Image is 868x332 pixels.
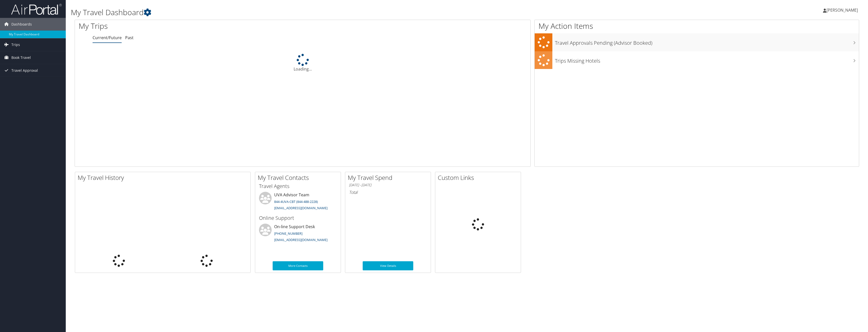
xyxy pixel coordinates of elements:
h2: My Travel Spend [348,173,431,182]
h2: Custom Links [438,173,521,182]
span: [PERSON_NAME] [827,7,858,13]
a: Past [125,35,134,40]
div: Loading... [75,54,530,72]
span: Trips [11,38,20,51]
h3: Online Support [259,215,337,222]
a: [PHONE_NUMBER] [274,231,302,236]
h1: My Travel Dashboard [71,7,599,18]
h6: Total [349,189,427,195]
h1: My Trips [79,21,337,31]
a: More Contacts [273,261,323,270]
a: Trips Missing Hotels [535,51,859,69]
a: 844-4UVA-CBT (844-488-2228) [274,199,318,204]
span: Travel Approval [11,64,38,77]
h2: My Travel History [78,173,250,182]
span: Dashboards [11,18,32,31]
h2: My Travel Contacts [258,173,341,182]
h3: Travel Agents [259,183,337,190]
a: [EMAIL_ADDRESS][DOMAIN_NAME] [274,238,328,242]
img: airportal-logo.png [11,3,62,15]
a: [PERSON_NAME] [823,3,863,18]
h3: Trips Missing Hotels [555,55,859,64]
h6: [DATE] - [DATE] [349,183,427,187]
li: On-line Support Desk [256,224,339,244]
h3: Travel Approvals Pending (Advisor Booked) [555,37,859,46]
a: [EMAIL_ADDRESS][DOMAIN_NAME] [274,206,328,210]
h1: My Action Items [535,21,859,31]
span: Book Travel [11,51,31,64]
li: UVA Advisor Team [256,192,339,212]
a: View Details [363,261,413,270]
a: Current/Future [93,35,122,40]
a: Travel Approvals Pending (Advisor Booked) [535,33,859,51]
